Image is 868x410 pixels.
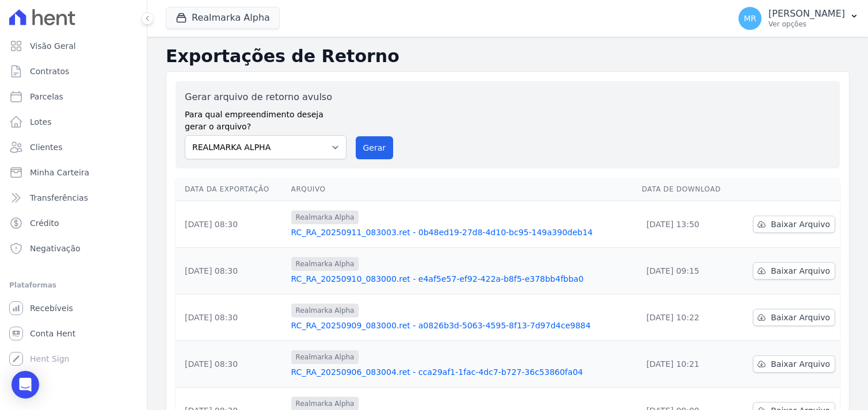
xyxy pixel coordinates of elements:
label: Gerar arquivo de retorno avulso [185,90,347,104]
a: Baixar Arquivo [753,355,835,373]
div: Plataformas [9,278,138,292]
a: RC_RA_20250909_083000.ret - a0826b3d-5063-4595-8f13-7d97d4ce9884 [291,320,633,331]
a: Lotes [5,110,142,133]
h2: Exportações de Retorno [166,46,850,67]
a: Contratos [5,60,142,83]
td: [DATE] 13:50 [637,201,737,248]
a: Minha Carteira [5,161,142,184]
span: Realmarka Alpha [291,257,359,271]
td: [DATE] 10:21 [637,341,737,388]
a: Negativação [5,237,142,260]
a: Baixar Arquivo [753,216,835,233]
p: [PERSON_NAME] [768,8,845,20]
span: Realmarka Alpha [291,210,359,224]
td: [DATE] 08:30 [176,248,287,294]
span: Visão Geral [30,40,76,52]
td: [DATE] 08:30 [176,341,287,388]
span: Realmarka Alpha [291,350,359,364]
th: Data de Download [637,178,737,201]
a: Parcelas [5,85,142,108]
a: Clientes [5,136,142,159]
span: Baixar Arquivo [771,265,830,277]
span: Crédito [30,217,59,229]
span: Baixar Arquivo [771,358,830,370]
span: Baixar Arquivo [771,219,830,230]
td: [DATE] 08:30 [176,201,287,248]
span: Transferências [30,192,88,204]
a: Visão Geral [5,35,142,58]
span: MR [744,14,756,22]
a: Conta Hent [5,322,142,345]
span: Parcelas [30,91,63,102]
a: RC_RA_20250910_083000.ret - e4af5e57-ef92-422a-b8f5-e378bb4fbba0 [291,273,633,285]
span: Recebíveis [30,302,73,314]
a: Crédito [5,212,142,235]
button: Gerar [356,136,394,159]
div: Open Intercom Messenger [12,371,39,398]
span: Minha Carteira [30,167,89,178]
td: [DATE] 08:30 [176,294,287,341]
span: Clientes [30,141,62,153]
a: Baixar Arquivo [753,309,835,326]
a: RC_RA_20250911_083003.ret - 0b48ed19-27d8-4d10-bc95-149a390deb14 [291,227,633,238]
a: Recebíveis [5,297,142,320]
a: RC_RA_20250906_083004.ret - cca29af1-1fac-4dc7-b727-36c53860fa04 [291,366,633,378]
span: Baixar Arquivo [771,312,830,323]
th: Arquivo [287,178,637,201]
span: Negativação [30,243,81,254]
button: Realmarka Alpha [166,7,280,29]
label: Para qual empreendimento deseja gerar o arquivo? [185,104,347,133]
th: Data da Exportação [176,178,287,201]
span: Contratos [30,66,69,77]
span: Lotes [30,116,52,128]
td: [DATE] 09:15 [637,248,737,294]
a: Transferências [5,186,142,209]
button: MR [PERSON_NAME] Ver opções [729,2,868,35]
td: [DATE] 10:22 [637,294,737,341]
span: Conta Hent [30,328,75,339]
p: Ver opções [768,20,845,29]
span: Realmarka Alpha [291,304,359,317]
a: Baixar Arquivo [753,262,835,279]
